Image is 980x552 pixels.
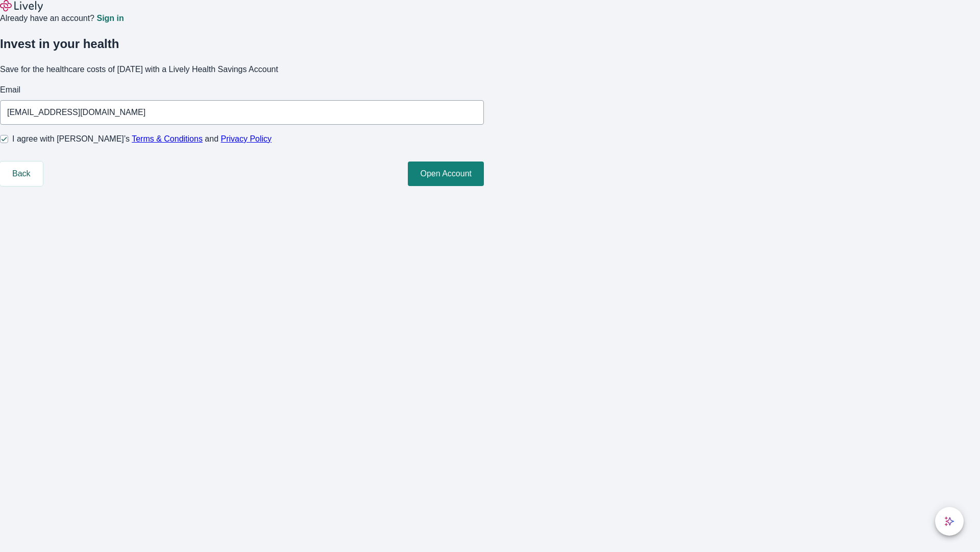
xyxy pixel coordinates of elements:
a: Sign in [96,14,124,22]
button: chat [935,507,964,536]
a: Privacy Policy [221,134,272,143]
button: Open Account [408,162,484,186]
span: I agree with [PERSON_NAME]’s and [12,133,272,145]
a: Terms & Conditions [132,134,203,143]
svg: Lively AI Assistant [944,516,954,526]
